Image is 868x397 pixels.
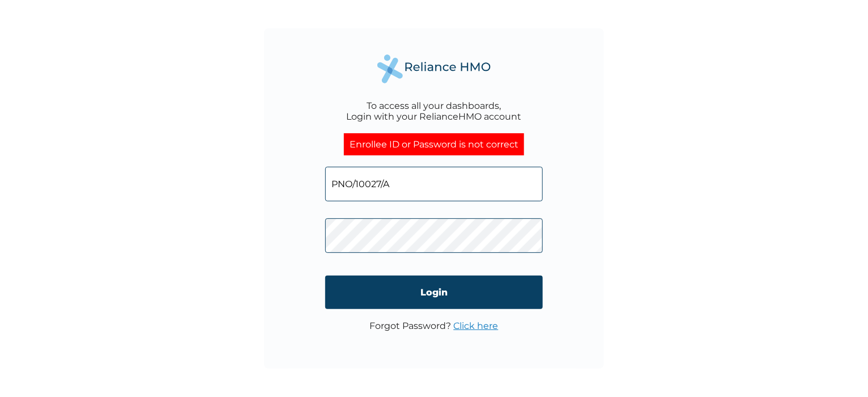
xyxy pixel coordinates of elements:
img: Reliance Health's Logo [377,54,491,83]
input: Email address or HMO ID [325,167,543,201]
div: Enrollee ID or Password is not correct [344,133,524,155]
input: Login [325,276,543,309]
a: Click here [454,320,499,331]
p: Forgot Password? [370,320,499,331]
div: To access all your dashboards, Login with your RelianceHMO account [347,100,522,122]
